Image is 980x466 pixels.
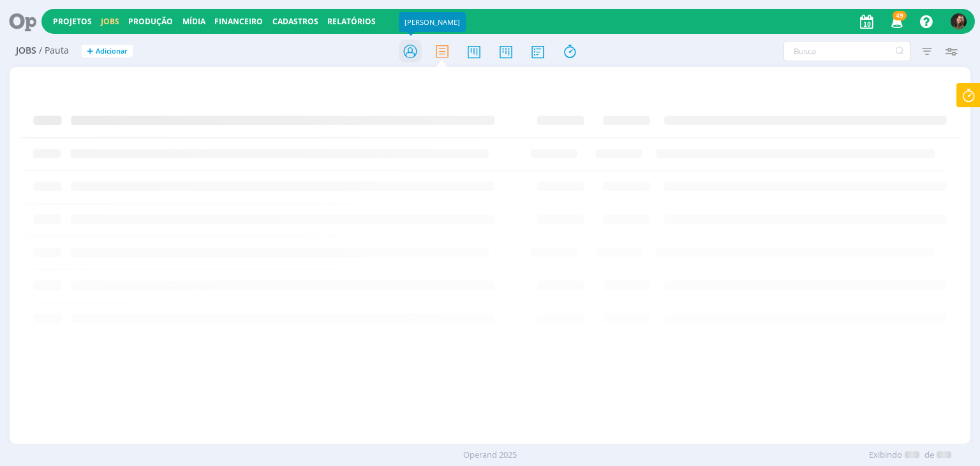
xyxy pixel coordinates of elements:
button: Cadastros [269,17,322,27]
div: [PERSON_NAME] [399,12,466,32]
a: Mídia [182,16,205,27]
img: J [951,13,967,29]
button: Relatórios [323,17,380,27]
span: Cadastros [272,16,318,27]
a: Relatórios [327,16,376,27]
button: Financeiro [211,17,267,27]
input: Busca [783,41,910,61]
span: de [924,449,934,462]
a: Financeiro [214,16,263,27]
a: Jobs [101,16,119,27]
button: Projetos [49,17,96,27]
a: Produção [128,16,173,27]
span: Exibindo [869,449,902,462]
span: / Pauta [39,45,69,56]
button: Jobs [97,17,123,27]
a: Projetos [53,16,92,27]
span: Jobs [16,45,36,56]
span: + [87,45,93,58]
span: Adicionar [96,47,128,56]
span: 49 [893,11,907,20]
button: Mídia [179,17,209,27]
button: Produção [124,17,177,27]
button: J [950,10,967,33]
button: 49 [883,10,909,33]
button: +Adicionar [82,45,133,58]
